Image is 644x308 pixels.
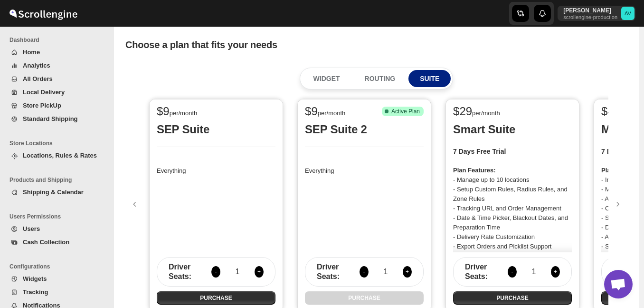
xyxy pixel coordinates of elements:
span: Active Plan [391,108,420,115]
h2: 7 Days Free Trial [453,147,572,156]
span: Dashboard [9,36,109,44]
button: Increase [403,266,412,278]
strong: Plan Features: [453,167,496,174]
button: Decrease [508,266,517,278]
button: Tracking [6,286,108,299]
p: Smart Suite [453,122,572,137]
span: Store Locations [9,139,109,147]
span: Standard Shipping [23,115,78,122]
button: All Orders [6,72,108,86]
p: scrollengine-production [563,14,617,20]
p: Everything [305,166,424,176]
button: PURCHASE [157,291,275,305]
p: [PERSON_NAME] [563,7,617,14]
p: SUITE [420,74,439,83]
button: Widgets [6,272,108,286]
span: $ 9 [305,105,318,118]
text: AV [625,10,632,16]
span: Driver Seats : [317,262,344,281]
span: Widgets [23,275,47,282]
span: per/month [472,109,500,117]
button: SUITE [408,70,451,87]
button: Analytics [6,59,108,72]
button: Users [6,222,108,236]
p: WIDGET [313,74,340,83]
button: Decrease [360,266,369,278]
span: Products and Shipping [9,176,109,184]
div: Open chat [604,270,633,298]
span: Choose a plan that fits your needs [125,40,277,50]
button: User menu [558,6,635,21]
span: Driver Seats : [169,262,196,281]
button: Increase [551,266,560,278]
button: Shipping & Calendar [6,186,108,199]
span: $ 29 [453,105,472,118]
span: Shipping & Calendar [23,189,84,196]
button: PURCHASE [453,291,572,305]
span: Configurations [9,263,109,270]
p: SEP Suite [157,122,275,137]
span: Driver Seats : [465,262,492,281]
span: Analytics [23,62,50,69]
span: per/month [170,109,198,117]
span: $ 45 [601,105,620,118]
button: Increase [255,266,264,278]
button: ROUTING [353,70,407,87]
span: Store PickUp [23,102,61,109]
span: Locations, Rules & Rates [23,152,97,159]
p: ROUTING [365,74,396,83]
span: Cash Collection [23,238,69,246]
span: PURCHASE [200,294,232,302]
span: 1 [528,267,540,277]
span: 1 [380,267,391,277]
span: Avinash Vishwakarma [621,7,635,20]
button: WIDGET [302,70,351,87]
strong: Plan Features: [601,167,644,174]
button: Locations, Rules & Rates [6,149,108,162]
button: Cash Collection [6,236,108,249]
span: Local Delivery [23,89,65,96]
button: Decrease [211,266,220,278]
span: per/month [318,109,346,117]
img: ScrollEngine [8,1,79,25]
span: Home [23,49,40,56]
p: SEP Suite 2 [305,122,424,137]
span: Users [23,225,40,232]
button: Home [6,46,108,59]
p: Everything [157,166,275,176]
span: All Orders [23,75,53,82]
span: PURCHASE [496,294,528,302]
span: 1 [232,267,243,277]
span: $ 9 [157,105,170,118]
span: Tracking [23,288,48,296]
span: Users Permissions [9,213,109,220]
